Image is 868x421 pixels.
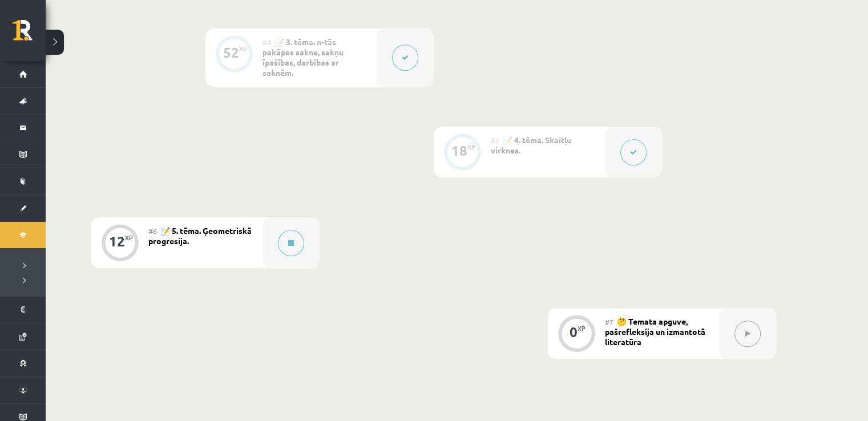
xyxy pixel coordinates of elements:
div: XP [239,46,247,52]
span: 🤔 Temata apguve, pašrefleksija un izmantotā literatūra [605,316,705,347]
span: #4 [263,38,271,47]
a: Rīgas 1. Tālmācības vidusskola [13,20,46,48]
span: #7 [605,317,613,326]
div: XP [467,144,475,150]
div: 52 [223,47,239,58]
div: XP [125,234,133,241]
div: 0 [570,327,578,337]
span: 📝 3. tēma. n-tās pakāpes sakne, sakņu īpašības, darbības ar saknēm. [263,37,344,78]
div: 12 [109,236,125,246]
div: 18 [451,145,467,156]
span: #5 [491,136,499,145]
span: #6 [148,226,157,236]
div: XP [578,325,586,331]
span: 📝 4. tēma. Skaitļu virknes. [491,135,571,155]
span: 📝 5. tēma. Ģeometriskā progresija. [148,225,252,246]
